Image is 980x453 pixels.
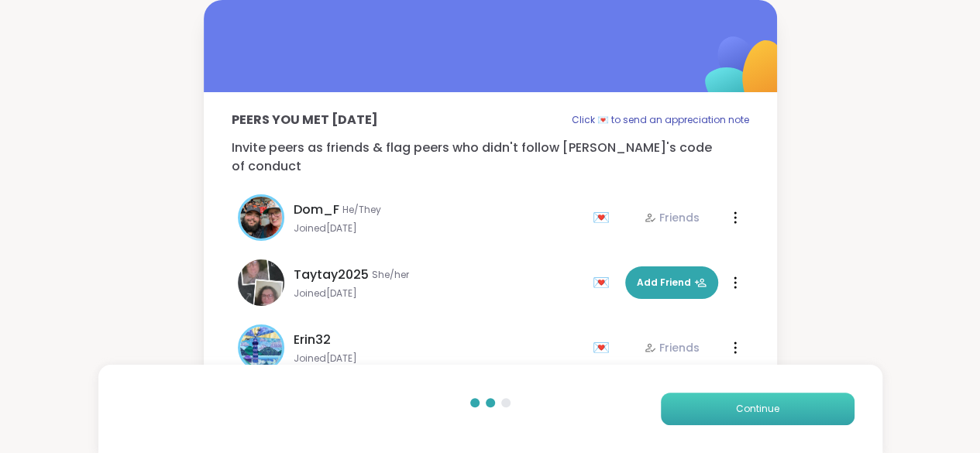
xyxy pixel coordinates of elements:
span: Erin32 [294,331,331,349]
p: Click 💌 to send an appreciation note [572,111,749,129]
div: 💌 [593,205,616,230]
div: Friends [644,340,700,355]
img: Dom_F [240,197,282,239]
span: Taytay2025 [294,266,369,284]
span: Joined [DATE] [294,222,583,235]
span: Dom_F [294,201,339,219]
div: Friends [644,210,700,225]
span: She/her [372,269,409,281]
img: Taytay2025 [238,259,284,306]
div: 💌 [593,335,616,360]
span: Joined [DATE] [294,287,583,300]
img: Erin32 [240,327,282,369]
span: Continue [736,402,779,416]
span: Add Friend [637,276,707,290]
span: Joined [DATE] [294,352,583,365]
div: 💌 [593,270,616,295]
span: He/They [342,204,381,216]
button: Continue [661,393,854,425]
button: Add Friend [625,266,718,299]
p: Peers you met [DATE] [232,111,378,129]
p: Invite peers as friends & flag peers who didn't follow [PERSON_NAME]'s code of conduct [232,139,749,176]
